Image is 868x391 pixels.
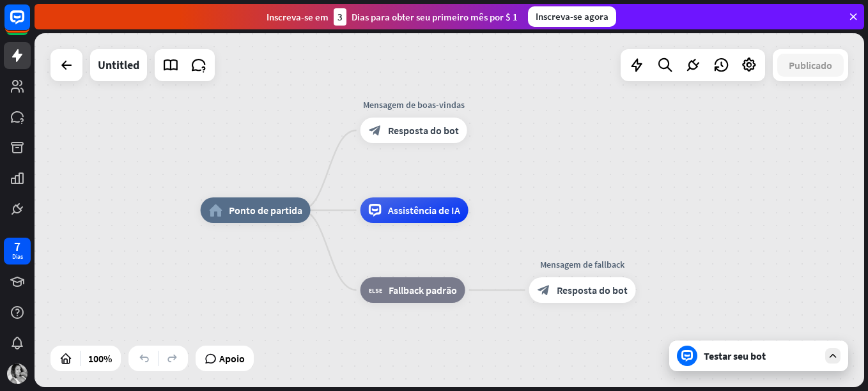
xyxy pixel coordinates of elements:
div: Testar seu bot [704,349,819,362]
div: 3 [334,8,346,26]
i: block_bot_response [538,284,550,296]
button: Abra o widget de bate-papo do LiveChat [10,5,49,43]
i: home_2 [209,204,222,217]
div: Inscreva-se agora [528,6,616,27]
a: 7 Dias [4,238,31,264]
span: Assistência de IA [388,204,460,217]
font: Publicado [789,59,832,72]
span: Resposta do bot [388,124,459,137]
div: 100% [84,348,116,369]
span: Apoio [219,348,245,369]
div: 7 [14,241,20,252]
div: Mensagem de fallback [520,258,646,271]
i: block_bot_response [369,124,382,137]
div: Dias [12,252,23,261]
span: Resposta do bot [557,284,628,296]
button: Publicado [777,54,844,77]
span: Ponto de partida [229,204,302,217]
div: Mensagem de boas-vindas [351,98,477,111]
span: Fallback padrão [389,284,457,296]
font: Inscreva-se em [267,11,329,23]
div: Untitled [98,49,139,81]
font: Dias para obter seu primeiro mês por $ 1 [352,11,518,23]
i: block_fallback [369,284,382,296]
